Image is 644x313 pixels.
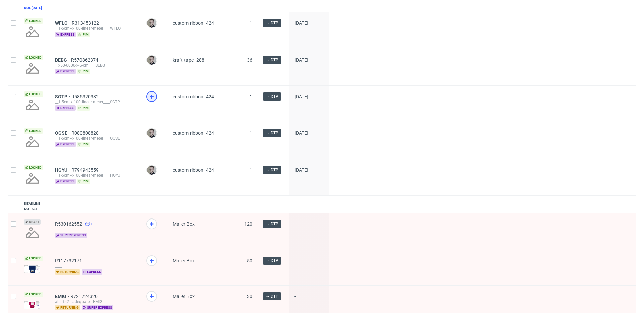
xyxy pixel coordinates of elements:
span: → DTP [266,258,278,264]
span: R585320382 [71,94,100,99]
span: 30 [247,294,252,299]
img: no_design.png [24,24,40,40]
span: pim [77,142,90,147]
span: [DATE] [294,130,308,136]
span: [DATE] [294,94,308,99]
span: custom-ribbon--424 [173,167,214,173]
div: ____ [55,227,136,232]
span: 120 [244,221,252,227]
span: express [55,69,76,74]
div: __1-5cm-x-100-linear-meter____OGSE [55,136,136,141]
span: → DTP [266,167,278,173]
img: no_design.png [24,134,40,150]
img: no_design.png [24,225,40,241]
span: Draft [24,219,41,225]
span: custom-ribbon--424 [173,20,214,26]
img: no_design.png [24,97,40,113]
div: Due [DATE] [24,5,42,11]
span: custom-ribbon--424 [173,130,214,136]
span: pim [77,69,90,74]
span: super express [82,305,113,310]
a: R721724320 [70,294,99,299]
div: alt__f52__adequate__EMIG [55,299,136,304]
span: 36 [247,57,252,63]
a: R313453122 [72,20,100,26]
a: BEBG [55,57,71,63]
span: [DATE] [294,167,308,173]
img: no_design.png [24,170,40,186]
span: Locked [24,256,43,261]
span: [DATE] [294,57,308,63]
span: 50 [247,258,252,263]
span: express [55,142,76,147]
span: 1 [91,221,93,227]
span: - [294,294,324,313]
a: OGSE [55,130,71,136]
span: → DTP [266,93,278,100]
span: custom-ribbon--424 [173,94,214,99]
span: returning [55,305,80,310]
span: → DTP [266,293,278,299]
span: pim [77,105,90,111]
span: pim [77,179,90,184]
span: returning [55,269,80,275]
a: R117732171 [55,258,84,263]
span: Locked [24,55,43,60]
img: Krystian Gaza [147,128,156,138]
span: kraft-tape--288 [173,57,204,63]
a: R530162552 [55,221,84,227]
a: R794943559 [71,167,100,173]
span: Locked [24,292,43,297]
a: 1 [84,221,93,227]
span: → DTP [266,130,278,136]
div: Deadline not set [24,201,44,212]
span: 1 [250,20,252,26]
a: WFLO [55,20,72,26]
img: Krystian Gaza [147,55,156,65]
span: Mailer Box [173,258,195,263]
span: Mailer Box [173,221,195,227]
a: R570862374 [71,57,100,63]
span: express [55,105,76,111]
span: Locked [24,18,43,24]
span: express [55,32,76,37]
img: data [24,265,40,273]
a: R080808828 [71,130,100,136]
span: → DTP [266,20,278,26]
span: [DATE] [294,20,308,26]
img: Krystian Gaza [147,18,156,28]
span: express [82,269,102,275]
div: __1-5cm-x-100-linear-meter____SGTP [55,99,136,105]
span: Mailer Box [173,294,195,299]
span: Locked [24,165,43,170]
a: EMIG [55,294,70,299]
a: HGYU [55,167,71,173]
span: - [294,258,324,277]
div: __x50-6000-x-5-cm____BEBG [55,63,136,68]
span: → DTP [266,221,278,227]
span: Locked [24,91,43,97]
div: __1-5cm-x-100-linear-meter____HGYU [55,173,136,178]
div: __1-5cm-x-100-linear-meter____WFLO [55,26,136,31]
span: 1 [250,94,252,99]
img: data [24,301,40,309]
span: Locked [24,128,43,134]
span: pim [77,32,90,37]
span: 1 [250,130,252,136]
div: ____ [55,263,136,269]
span: super express [55,233,87,238]
span: SGTP [55,94,71,99]
span: express [55,179,76,184]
